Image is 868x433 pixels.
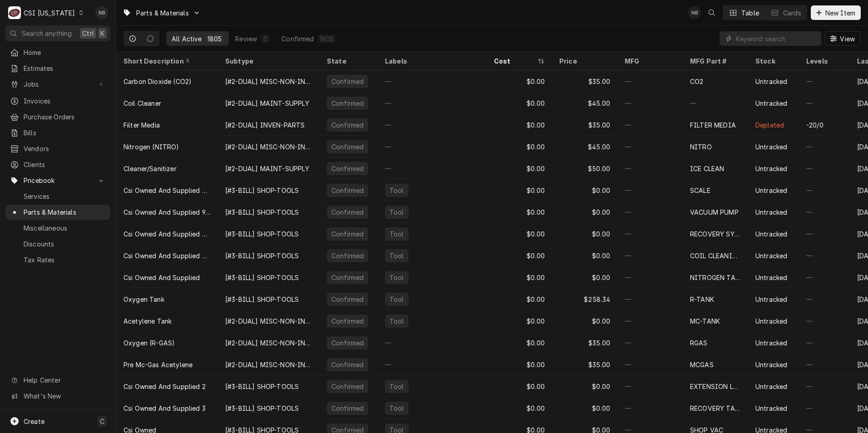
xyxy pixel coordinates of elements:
span: Clients [24,160,106,169]
div: $0.00 [487,354,552,375]
div: Untracked [755,316,787,326]
div: — [799,201,850,223]
div: [#2-DUAL] MISC-NON-INVEN [225,77,312,86]
div: Oxygen Tank [123,295,164,304]
div: Oxygen (R-GAS) [123,338,175,348]
div: $0.00 [487,245,552,266]
div: $0.00 [487,201,552,223]
span: What's New [24,391,105,401]
span: Vendors [24,144,106,153]
div: 0 [262,34,268,44]
div: Review [235,34,257,44]
div: Tool [389,316,405,326]
div: Pre Mc-Gas Acetylene [123,360,192,369]
a: Purchase Orders [5,109,110,124]
div: -20/0 [806,120,824,130]
div: — [617,288,683,310]
a: Invoices [5,93,110,108]
a: Discounts [5,236,110,251]
div: Confirmed [330,142,365,152]
div: $35.00 [552,114,617,136]
div: [#3-BILL] SHOP-TOOLS [225,251,299,261]
div: [#3-BILL] SHOP-TOOLS [225,403,299,413]
div: Untracked [755,229,787,239]
button: Open search [705,5,719,20]
div: $0.00 [487,179,552,201]
div: — [617,179,683,201]
div: NITROGEN TANK [690,273,741,282]
div: Confirmed [330,295,365,304]
a: Clients [5,157,110,172]
div: Confirmed [330,98,365,108]
a: Home [5,45,110,60]
div: Cleaner/Sanitizer [123,164,177,173]
span: Services [24,192,106,201]
div: — [799,136,850,157]
button: New Item [811,5,861,20]
div: MFG Part # [690,56,739,66]
div: Confirmed [330,77,365,86]
div: CO2 [690,77,703,86]
div: — [799,354,850,375]
div: — [799,70,850,92]
div: Untracked [755,142,787,152]
div: [#2-DUAL] MISC-NON-INVEN [225,360,312,369]
span: Ctrl [82,29,94,38]
div: ICE CLEAN [690,164,724,173]
div: Csi Owned And Supplied Cc220 [123,186,211,195]
div: SCALE [690,186,710,195]
div: Untracked [755,403,787,413]
div: MCGAS [690,360,714,369]
div: Confirmed [281,34,314,44]
div: — [378,70,487,92]
div: Untracked [755,382,787,391]
span: Discounts [24,239,106,249]
span: Miscellaneous [24,223,106,233]
div: Tool [389,273,405,282]
div: Tool [389,295,405,304]
div: Table [741,8,759,18]
span: Help Center [24,375,105,385]
div: $0.00 [552,245,617,266]
div: — [799,397,850,419]
div: $45.00 [552,92,617,114]
div: — [378,332,487,354]
div: — [799,310,850,332]
div: — [617,201,683,223]
div: — [617,266,683,288]
div: [#3-BILL] SHOP-TOOLS [225,186,299,195]
div: RECOVERY SYSTEM [690,229,741,239]
div: Confirmed [330,251,365,261]
div: — [378,114,487,136]
div: Tool [389,382,405,391]
span: Purchase Orders [24,112,106,122]
div: Confirmed [330,273,365,282]
div: Csi Owned And Supplied 2 [123,382,206,391]
a: Vendors [5,141,110,156]
input: Keyword search [736,31,817,46]
div: Untracked [755,77,787,86]
div: Untracked [755,164,787,173]
div: $0.00 [487,266,552,288]
div: Confirmed [330,316,365,326]
a: Estimates [5,61,110,76]
div: Confirmed [330,186,365,195]
div: Tool [389,207,405,217]
div: — [799,179,850,201]
div: — [617,114,683,136]
div: — [799,375,850,397]
div: Untracked [755,186,787,195]
div: $35.00 [552,332,617,354]
div: CSI [US_STATE] [24,8,75,18]
div: — [799,245,850,266]
div: — [617,310,683,332]
a: Go to What's New [5,389,110,403]
div: Nick Badolato's Avatar [688,6,701,19]
div: $0.00 [552,266,617,288]
a: Go to Jobs [5,77,110,92]
div: $0.00 [487,223,552,245]
div: — [799,92,850,114]
div: $0.00 [487,288,552,310]
div: — [799,157,850,179]
div: — [617,70,683,92]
